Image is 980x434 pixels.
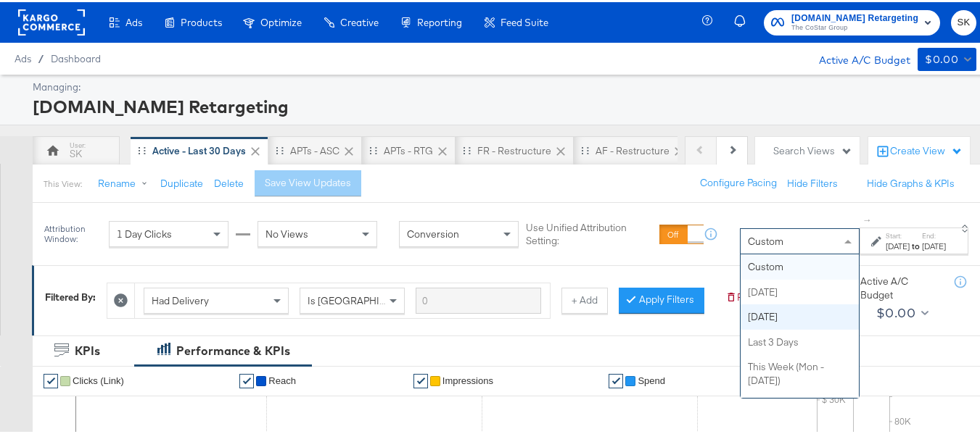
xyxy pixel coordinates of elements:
[44,222,102,242] div: Attribution Window:
[741,391,859,429] div: This Week (Sun - [DATE])
[526,219,654,246] label: Use Unified Attribution Setting:
[160,175,203,188] button: Duplicate
[870,299,932,322] button: $0.00
[741,277,859,303] div: [DATE]
[417,14,462,26] span: Reporting
[75,341,100,357] div: KPIs
[741,302,859,327] div: [DATE]
[957,12,971,29] span: SK
[748,233,783,246] span: Custom
[741,352,859,391] div: This Week (Mon - [DATE])
[152,292,209,305] span: Had Delivery
[268,373,296,384] span: Reach
[477,142,551,156] div: FR - Restructure
[741,252,859,277] div: Custom
[791,20,918,32] span: The CoStar Group
[581,144,589,152] div: Drag to reorder tab
[51,51,101,62] a: Dashboard
[922,238,946,250] div: [DATE]
[918,46,976,69] button: $0.00
[925,49,958,67] div: $0.00
[690,168,787,194] button: Configure Pacing
[117,225,172,238] span: 1 Day Clicks
[619,285,704,312] button: Apply Filters
[413,372,428,386] a: ✔
[290,142,339,156] div: APTs - ASC
[773,142,852,156] div: Search Views
[308,292,419,305] span: Is [GEOGRAPHIC_DATA]
[152,142,246,156] div: Active - Last 30 Days
[609,372,623,386] a: ✔
[33,78,973,92] div: Managing:
[45,288,96,302] div: Filtered By:
[867,175,955,188] button: Hide Graphs & KPIs
[214,175,244,188] button: Delete
[951,8,976,33] button: SK
[31,51,51,62] span: /
[239,372,254,386] a: ✔
[463,144,471,152] div: Drag to reorder tab
[442,373,493,384] span: Impressions
[791,9,918,24] span: [DOMAIN_NAME] Retargeting
[638,373,665,384] span: Spend
[33,92,973,117] div: [DOMAIN_NAME] Retargeting
[181,14,222,26] span: Products
[922,229,946,238] label: End:
[276,144,284,152] div: Drag to reorder tab
[501,14,548,26] span: Feed Suite
[561,285,608,312] button: + Add
[886,229,910,238] label: Start:
[260,14,302,26] span: Optimize
[384,142,433,156] div: APTs - RTG
[44,176,82,188] div: This View:
[596,142,670,156] div: AF - Restructure
[88,169,163,195] button: Rename
[369,144,377,152] div: Drag to reorder tab
[764,8,940,33] button: [DOMAIN_NAME] RetargetingThe CoStar Group
[860,272,940,299] div: Active A/C Budget
[890,142,963,157] div: Create View
[176,341,290,357] div: Performance & KPIs
[15,51,31,62] span: Ads
[886,238,910,250] div: [DATE]
[861,216,875,221] span: ↑
[804,46,910,67] div: Active A/C Budget
[265,225,308,238] span: No Views
[741,327,859,353] div: Last 3 Days
[73,373,124,384] span: Clicks (Link)
[125,14,142,26] span: Ads
[725,288,804,302] button: Remove Filters
[70,145,82,159] div: SK
[138,144,146,152] div: Drag to reorder tab
[910,238,922,249] strong: to
[416,285,541,312] input: Enter a search term
[787,175,838,188] button: Hide Filters
[876,300,915,322] div: $0.00
[44,372,58,386] a: ✔
[407,225,459,238] span: Conversion
[340,14,379,26] span: Creative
